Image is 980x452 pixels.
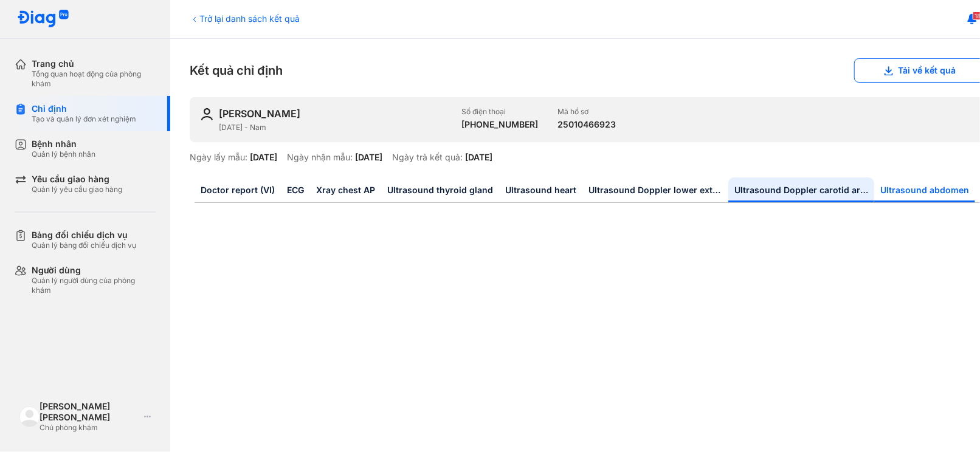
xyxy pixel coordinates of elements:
[557,119,616,130] div: 25010466923
[32,185,122,194] div: Quản lý yêu cầu giao hàng
[310,177,381,202] a: Xray chest AP
[190,12,300,25] div: Trở lại danh sách kết quả
[32,58,156,69] div: Trang chủ
[32,69,156,89] div: Tổng quan hoạt động của phòng khám
[465,152,492,163] div: [DATE]
[461,119,538,130] div: [PHONE_NUMBER]
[219,107,300,120] div: [PERSON_NAME]
[190,152,247,163] div: Ngày lấy mẫu:
[392,152,463,163] div: Ngày trả kết quả:
[874,177,975,202] a: Ultrasound abdomen
[582,177,728,202] a: Ultrasound Doppler lower extremity vessels
[19,406,40,426] img: logo
[219,123,452,132] div: [DATE] - Nam
[287,152,353,163] div: Ngày nhận mẫu:
[32,139,95,149] div: Bệnh nhân
[195,177,281,202] a: Doctor report (VI)
[17,10,69,29] img: logo
[728,177,874,202] a: Ultrasound Doppler carotid arteries
[32,276,156,295] div: Quản lý người dùng của phòng khám
[355,152,382,163] div: [DATE]
[32,265,156,276] div: Người dùng
[199,107,214,122] img: user-icon
[32,241,136,250] div: Quản lý bảng đối chiếu dịch vụ
[499,177,582,202] a: Ultrasound heart
[32,103,136,114] div: Chỉ định
[250,152,277,163] div: [DATE]
[32,174,122,185] div: Yêu cầu giao hàng
[461,107,538,117] div: Số điện thoại
[40,401,139,423] div: [PERSON_NAME] [PERSON_NAME]
[557,107,616,117] div: Mã hồ sơ
[40,423,139,433] div: Chủ phòng khám
[32,230,136,241] div: Bảng đối chiếu dịch vụ
[281,177,310,202] a: ECG
[32,149,95,159] div: Quản lý bệnh nhân
[381,177,499,202] a: Ultrasound thyroid gland
[32,114,136,124] div: Tạo và quản lý đơn xét nghiệm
